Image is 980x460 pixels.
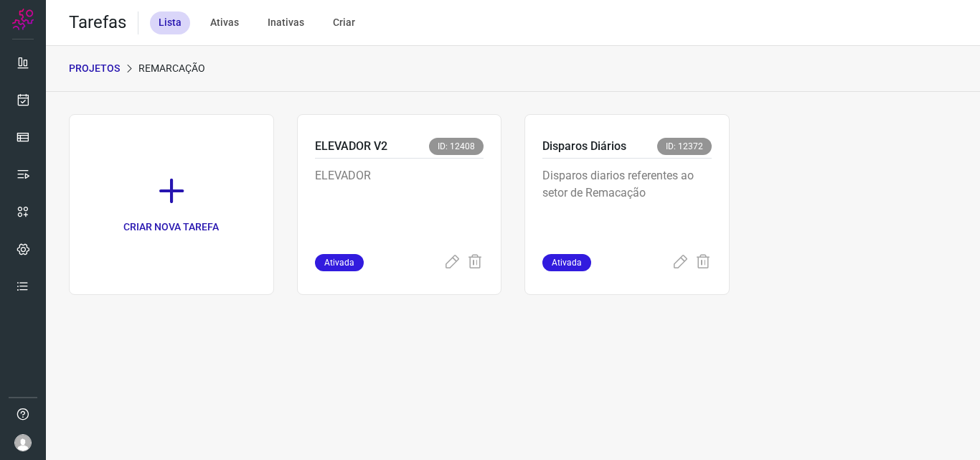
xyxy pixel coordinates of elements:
p: Disparos Diários [542,138,626,155]
p: ELEVADOR V2 [315,138,387,155]
p: PROJETOS [69,61,120,76]
p: CRIAR NOVA TAREFA [123,220,219,235]
img: Logo [12,9,34,30]
a: CRIAR NOVA TAREFA [69,114,274,295]
p: Remarcação [138,61,205,76]
h2: Tarefas [69,12,126,33]
div: Lista [150,11,190,34]
div: Ativas [202,11,248,34]
span: ID: 12372 [657,138,712,155]
p: Disparos diarios referentes ao setor de Remacação [542,167,712,239]
span: Ativada [315,254,364,271]
span: Ativada [542,254,591,271]
div: Inativas [259,11,313,34]
p: ELEVADOR [315,167,484,239]
div: Criar [324,11,364,34]
span: ID: 12408 [429,138,484,155]
img: avatar-user-boy.jpg [14,434,32,451]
